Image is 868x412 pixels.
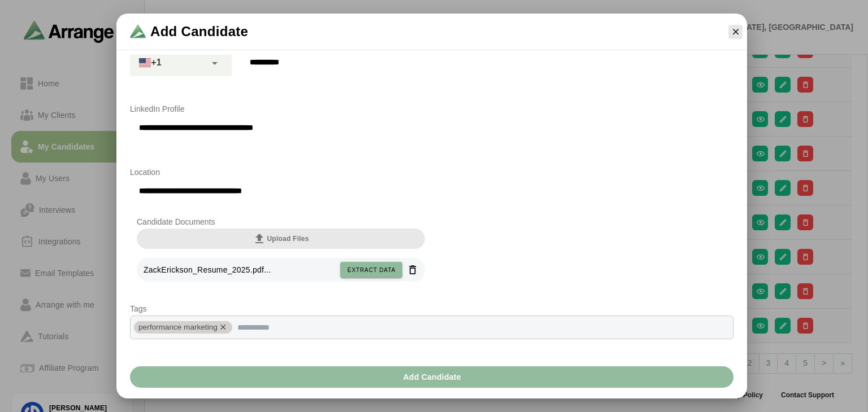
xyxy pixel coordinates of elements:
[138,323,218,331] span: performance marketing
[130,102,734,116] p: LinkedIn Profile
[130,302,734,315] p: Tags
[347,267,396,273] span: Extract data
[130,366,734,388] button: Add Candidate
[402,366,461,388] span: Add Candidate
[150,23,248,41] span: Add Candidate
[130,165,734,179] p: Location
[137,229,425,249] button: Upload Files
[144,265,271,274] span: ZackErickson_Resume_2025.pdf...
[340,262,402,278] button: Extract data
[253,232,309,246] span: Upload Files
[137,215,425,229] p: Candidate Documents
